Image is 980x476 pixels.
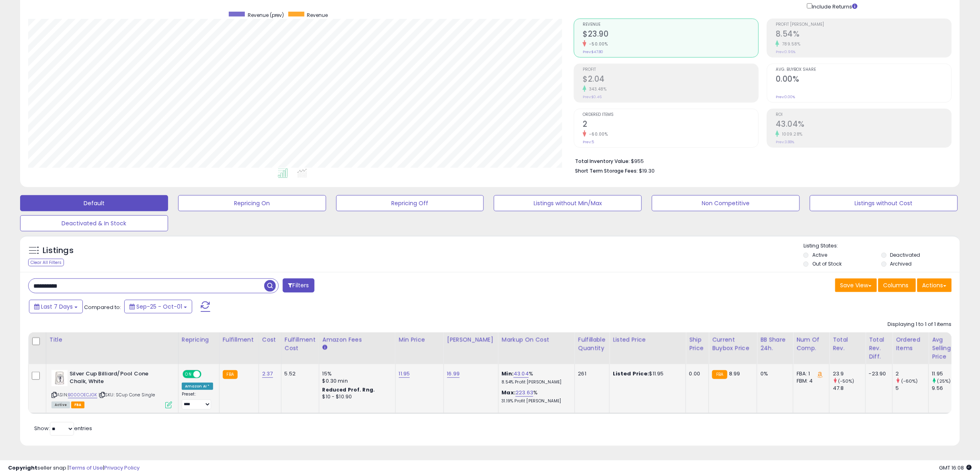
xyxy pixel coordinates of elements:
[583,68,758,72] span: Profit
[583,74,758,85] h2: $2.04
[760,370,787,377] div: 0%
[586,86,607,92] small: 343.48%
[502,379,569,385] p: 8.54% Profit [PERSON_NAME]
[583,23,758,27] span: Revenue
[502,398,569,404] p: 31.19% Profit [PERSON_NAME]
[336,195,484,211] button: Repricing Off
[447,370,460,378] a: 16.99
[932,370,965,377] div: 11.95
[896,385,929,392] div: 5
[869,370,886,377] div: -23.90
[51,370,68,386] img: 413BueMwCWL._SL40_.jpg
[613,336,682,344] div: Listed Price
[578,370,603,377] div: 261
[803,242,960,250] p: Listing States:
[34,424,92,432] span: Show: entries
[502,389,516,396] b: Max:
[323,336,392,344] div: Amazon Fees
[776,95,795,99] small: Prev: 0.00%
[248,12,284,19] span: Revenue (prev)
[797,336,826,352] div: Num of Comp.
[833,385,865,392] div: 47.8
[583,29,758,40] h2: $23.90
[183,371,193,378] span: ON
[583,49,603,54] small: Prev: $47.80
[49,336,175,344] div: Title
[502,370,514,377] b: Min:
[99,392,155,398] span: | SKU: SCup Cone Single
[937,378,951,384] small: (25%)
[583,120,758,130] h2: 2
[932,336,962,361] div: Avg Selling Price
[578,336,606,352] div: Fulfillable Quantity
[70,370,167,387] b: Silver Cup Billiard/Pool Cone Chalk, White
[939,464,972,472] span: 2025-10-9 16:08 GMT
[901,378,918,384] small: (-60%)
[813,251,828,258] label: Active
[514,370,529,378] a: 43.04
[399,370,410,378] a: 11.95
[776,49,795,54] small: Prev: 0.96%
[323,386,375,393] b: Reduced Prof. Rng.
[20,195,168,211] button: Default
[776,68,951,72] span: Avg. Buybox Share
[323,377,389,385] div: $0.30 min
[262,370,273,378] a: 2.37
[575,167,638,174] b: Short Term Storage Fees:
[896,336,925,352] div: Ordered Items
[729,370,741,377] span: 8.99
[652,195,800,211] button: Non Competitive
[869,336,889,361] div: Total Rev. Diff.
[838,378,855,384] small: (-50%)
[575,158,630,165] b: Total Inventory Value:
[639,167,655,175] span: $19.30
[43,245,74,256] h5: Listings
[776,74,951,85] h2: 0.00%
[878,278,916,292] button: Columns
[104,464,140,472] a: Privacy Policy
[223,370,238,379] small: FBA
[835,278,877,292] button: Save View
[779,41,801,47] small: 789.58%
[285,336,316,352] div: Fulfillment Cost
[223,336,255,344] div: Fulfillment
[262,336,278,344] div: Cost
[776,29,951,40] h2: 8.54%
[71,402,85,408] span: FBA
[68,392,97,398] a: B000OECJGK
[712,370,727,379] small: FBA
[502,336,571,344] div: Markup on Cost
[586,41,608,47] small: -50.00%
[833,370,865,377] div: 23.9
[84,303,121,311] span: Compared to:
[917,278,952,292] button: Actions
[323,344,327,351] small: Amazon Fees.
[689,370,703,377] div: 0.00
[583,140,594,144] small: Prev: 5
[498,332,575,364] th: The percentage added to the cost of goods (COGS) that forms the calculator for Min & Max prices.
[896,370,929,377] div: 2
[494,195,642,211] button: Listings without Min/Max
[285,370,313,377] div: 5.52
[689,336,705,352] div: Ship Price
[69,464,103,472] a: Terms of Use
[200,371,213,378] span: OFF
[307,12,328,19] span: Revenue
[586,131,608,137] small: -60.00%
[890,260,912,267] label: Archived
[323,394,389,400] div: $10 - $10.90
[41,303,73,311] span: Last 7 Days
[502,389,569,404] div: %
[883,281,909,289] span: Columns
[399,336,440,344] div: Min Price
[516,389,533,397] a: 223.63
[813,260,842,267] label: Out of Stock
[760,336,790,352] div: BB Share 24h.
[888,321,952,328] div: Displaying 1 to 1 of 1 items
[29,300,83,313] button: Last 7 Days
[712,336,754,352] div: Current Buybox Price
[776,23,951,27] span: Profit [PERSON_NAME]
[502,370,569,385] div: %
[890,251,920,258] label: Deactivated
[178,195,326,211] button: Repricing On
